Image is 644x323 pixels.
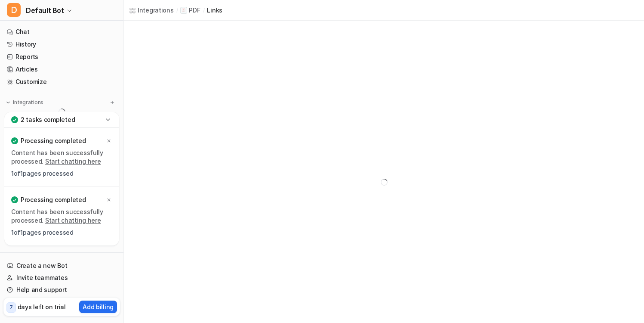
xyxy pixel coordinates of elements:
p: 2 tasks completed [21,115,75,124]
button: Integrations [3,98,46,107]
p: Add billing [83,302,114,311]
p: Content has been successfully processed. [11,208,112,225]
p: Content has been successfully processed. [11,149,112,166]
a: Reports [3,51,120,63]
a: Help and support [3,284,120,296]
a: Articles [3,63,120,75]
p: Processing completed [21,137,86,145]
a: Invite teammates [3,272,120,284]
a: Start chatting here [45,217,101,224]
img: PDF icon [182,8,186,12]
img: menu_add.svg [109,99,115,106]
a: Start chatting here [45,158,101,165]
a: Integrations [129,6,174,15]
span: / [203,6,205,14]
a: Customize [3,76,120,88]
span: / [176,6,178,14]
div: Integrations [138,6,174,15]
button: Add billing [79,301,117,313]
a: Chat [3,26,120,38]
a: Create a new Bot [3,260,120,272]
span: Default Bot [26,4,64,16]
a: History [3,38,120,50]
span: D [7,3,21,17]
p: 1 of 1 pages processed [11,169,112,178]
p: Processing completed [21,196,86,204]
p: PDF [189,6,200,15]
img: expand menu [5,99,11,106]
p: 1 of 1 pages processed [11,228,112,237]
p: Integrations [13,99,43,106]
p: days left on trial [18,302,66,311]
a: PDF iconPDF [180,6,200,15]
p: 7 [9,304,13,311]
a: links [207,6,222,15]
